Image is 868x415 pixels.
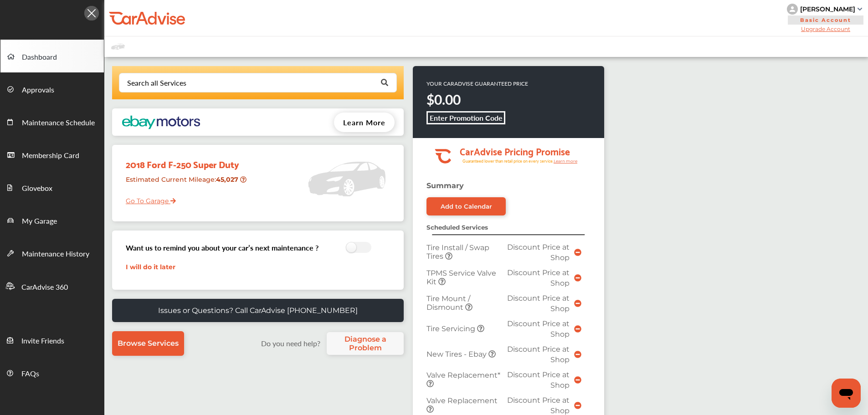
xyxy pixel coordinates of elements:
[257,338,324,348] label: Do you need help?
[788,15,863,25] span: Basic Account
[0,204,104,236] a: My Garage
[331,335,399,352] span: Diagnose a Problem
[507,268,570,287] span: Discount Price at Shop
[22,150,79,162] span: Membership Card
[426,396,498,405] span: Valve Replacement
[308,149,385,209] img: placeholder_car.5a1ece94.svg
[22,51,57,63] span: Dashboard
[119,190,176,207] a: Go To Garage
[507,370,570,389] span: Discount Price at Shop
[21,282,68,293] span: CarAdvise 360
[158,306,358,315] p: Issues or Questions? Call CarAdvise [PHONE_NUMBER]
[787,26,864,32] span: Upgrade Account
[507,294,570,313] span: Discount Price at Shop
[22,84,54,96] span: Approvals
[0,138,104,171] a: Membership Card
[0,171,104,204] a: Glovebox
[112,331,184,356] a: Browse Services
[800,5,855,13] div: [PERSON_NAME]
[554,159,578,164] tspan: Learn more
[0,72,104,105] a: Approvals
[127,79,186,87] div: Search all Services
[327,332,404,355] a: Diagnose a Problem
[343,117,385,128] span: Learn More
[460,143,570,159] tspan: CarAdvise Pricing Promise
[507,319,570,338] span: Discount Price at Shop
[426,243,489,261] span: Tire Install / Swap Tires
[426,181,464,190] strong: Summary
[426,269,496,286] span: TPMS Service Valve Kit
[441,203,492,210] div: Add to Calendar
[426,371,500,379] span: Valve Replacement*
[426,80,528,87] p: YOUR CARADVISE GUARANTEED PRICE
[126,242,318,253] h3: Want us to remind you about your car’s next maintenance ?
[119,172,252,195] div: Estimated Current Mileage :
[462,158,554,164] tspan: Guaranteed lower than retail price on every service.
[126,263,175,271] a: I will do it later
[426,324,477,333] span: Tire Servicing
[0,40,104,72] a: Dashboard
[426,294,470,312] span: Tire Mount / Dismount
[426,350,488,359] span: New Tires - Ebay
[111,41,125,52] img: placeholder_car.fcab19be.svg
[216,175,240,184] strong: 45,027
[84,6,99,20] img: Icon.5fd9dcc7.svg
[0,105,104,138] a: Maintenance Schedule
[426,224,488,231] strong: Scheduled Services
[118,339,179,348] span: Browse Services
[112,299,404,322] a: Issues or Questions? Call CarAdvise [PHONE_NUMBER]
[832,379,861,408] iframe: Button to launch messaging window
[426,197,506,215] a: Add to Calendar
[22,183,52,195] span: Glovebox
[119,149,252,172] div: 2018 Ford F-250 Super Duty
[21,335,64,347] span: Invite Friends
[507,243,570,262] span: Discount Price at Shop
[858,8,862,10] img: sCxJUJ+qAmfqhQGDUl18vwLg4ZYJ6CxN7XmbOMBAAAAAElFTkSuQmCC
[507,396,570,415] span: Discount Price at Shop
[507,345,570,364] span: Discount Price at Shop
[22,215,57,227] span: My Garage
[22,248,89,260] span: Maintenance History
[22,117,95,129] span: Maintenance Schedule
[430,113,503,123] b: Enter Promotion Code
[426,90,461,109] strong: $0.00
[0,236,104,269] a: Maintenance History
[787,4,798,15] img: knH8PDtVvWoAbQRylUukY18CTiRevjo20fAtgn5MLBQj4uumYvk2MzTtcAIzfGAtb1XOLVMAvhLuqoNAbL4reqehy0jehNKdM...
[21,368,39,380] span: FAQs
